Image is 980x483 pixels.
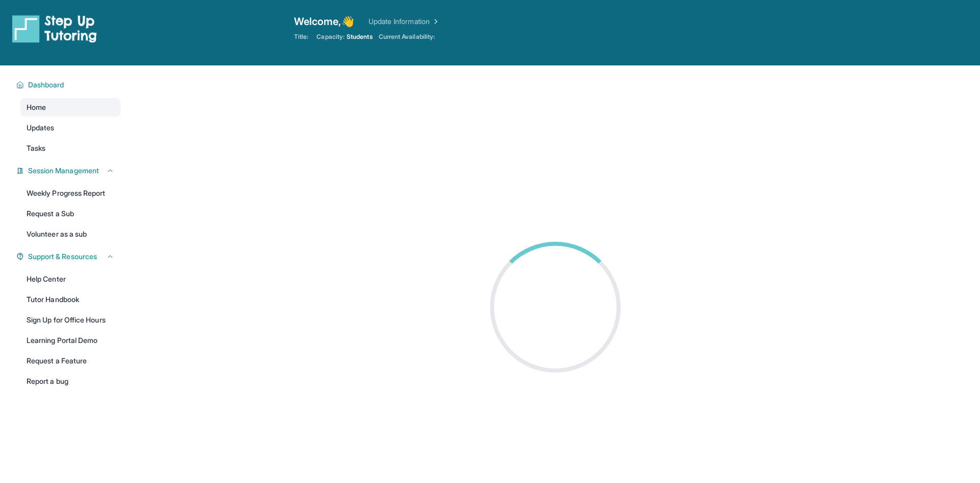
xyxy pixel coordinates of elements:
[24,251,114,262] button: Support & Resources
[294,33,308,41] span: Title:
[20,204,120,223] a: Request a Sub
[28,166,99,176] span: Session Management
[27,123,55,133] span: Updates
[20,372,120,390] a: Report a bug
[20,184,120,202] a: Weekly Progress Report
[28,80,64,90] span: Dashboard
[24,80,114,90] button: Dashboard
[20,225,120,243] a: Volunteer as a sub
[430,16,440,27] img: Chevron Right
[20,331,120,350] a: Learning Portal Demo
[20,119,120,137] a: Updates
[27,143,45,153] span: Tasks
[27,102,46,112] span: Home
[347,33,373,41] span: Students
[20,290,120,309] a: Tutor Handbook
[12,14,97,43] img: logo
[20,270,120,288] a: Help Center
[28,251,97,262] span: Support & Resources
[20,139,120,157] a: Tasks
[294,14,354,29] span: Welcome, 👋
[20,352,120,370] a: Request a Feature
[379,33,435,41] span: Current Availability:
[24,166,114,176] button: Session Management
[20,98,120,117] a: Home
[369,16,440,27] a: Update Information
[20,311,120,329] a: Sign Up for Office Hours
[316,33,345,41] span: Capacity:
